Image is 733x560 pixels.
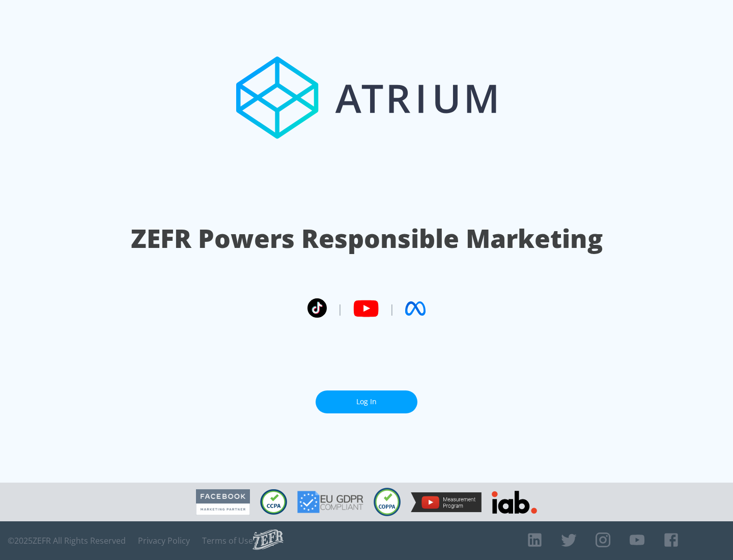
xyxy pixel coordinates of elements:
a: Log In [316,390,417,413]
img: Facebook Marketing Partner [196,489,250,515]
span: | [337,301,343,316]
h1: ZEFR Powers Responsible Marketing [131,221,603,256]
span: | [389,301,395,316]
img: YouTube Measurement Program [411,492,482,512]
img: CCPA Compliant [260,489,287,515]
img: GDPR Compliant [297,491,363,513]
img: COPPA Compliant [374,488,401,516]
a: Terms of Use [202,536,253,546]
img: IAB [492,491,537,514]
span: © 2025 ZEFR All Rights Reserved [8,536,126,546]
a: Privacy Policy [138,536,190,546]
